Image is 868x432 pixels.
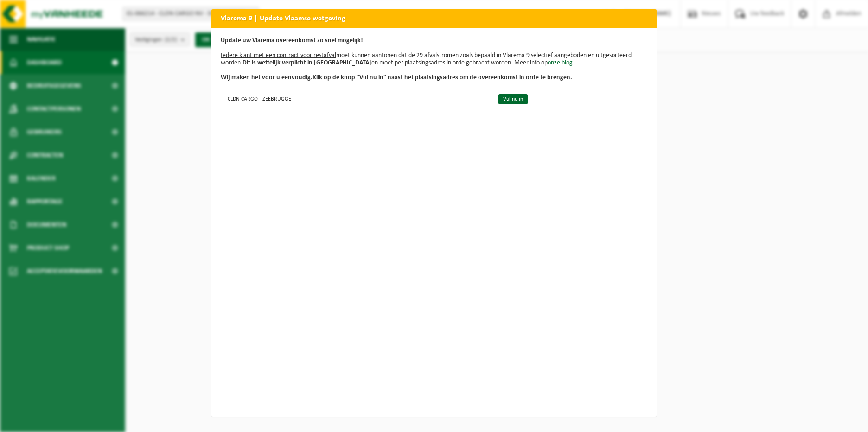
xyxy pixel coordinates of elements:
b: Dit is wettelijk verplicht in [GEOGRAPHIC_DATA] [243,59,371,66]
a: onze blog. [548,59,574,66]
td: CLDN CARGO - ZEEBRUGGE [221,91,491,106]
u: Iedere klant met een contract voor restafval [221,52,336,59]
a: Vul nu in [498,94,528,104]
p: moet kunnen aantonen dat de 29 afvalstromen zoals bepaald in Vlarema 9 selectief aangeboden en ui... [221,37,647,82]
b: Update uw Vlarema overeenkomst zo snel mogelijk! [221,37,363,44]
b: Klik op de knop "Vul nu in" naast het plaatsingsadres om de overeenkomst in orde te brengen. [221,74,572,81]
h2: Vlarema 9 | Update Vlaamse wetgeving [211,9,657,27]
u: Wij maken het voor u eenvoudig. [221,74,313,81]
